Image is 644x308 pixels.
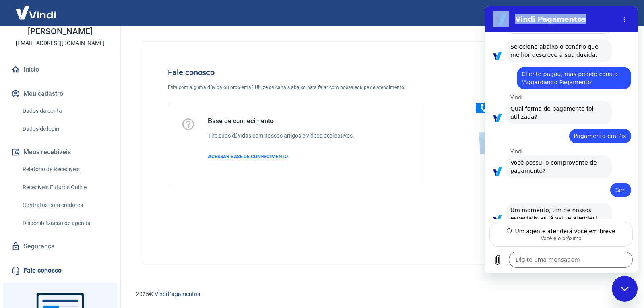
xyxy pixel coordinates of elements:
[19,121,111,137] a: Dados de login
[28,27,92,36] p: [PERSON_NAME]
[19,103,111,119] a: Dados da conta
[19,197,111,213] a: Contratos com credores
[19,179,111,196] a: Recebíveis Futuros Online
[605,6,634,21] button: Sair
[208,132,354,140] h6: Tire suas dúvidas com nossos artigos e vídeos explicativos.
[10,61,111,79] a: Início
[168,84,423,91] p: Está com alguma dúvida ou problema? Utilize os canais abaixo para falar com nossa equipe de atend...
[16,39,105,48] p: [EMAIL_ADDRESS][DOMAIN_NAME]
[208,153,354,160] a: ACESSAR BASE DE CONHECIMENTO
[10,0,62,25] img: Vindi
[19,161,111,178] a: Relatório de Recebíveis
[208,117,354,125] h5: Base de conhecimento
[612,276,638,302] iframe: Botão para abrir a janela de mensagens, conversa em andamento
[10,143,111,161] button: Meus recebíveis
[10,238,111,255] a: Segurança
[460,55,582,162] img: Fale conosco
[168,68,423,77] h4: Fale conosco
[10,262,111,279] a: Fale conosco
[10,85,111,103] button: Meu cadastro
[19,215,111,232] a: Disponibilização de agenda
[155,291,200,297] a: Vindi Pagamentos
[136,290,625,298] p: 2025 ©
[208,154,288,159] span: ACESSAR BASE DE CONHECIMENTO
[485,6,638,273] iframe: Janela de mensagens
